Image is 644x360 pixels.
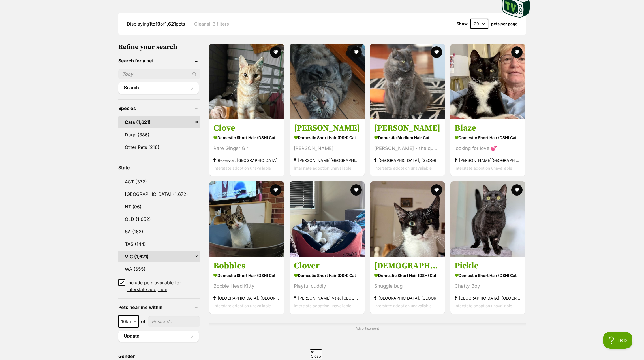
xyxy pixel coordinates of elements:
button: Update [118,331,199,342]
strong: 1,621 [165,21,176,27]
a: [GEOGRAPHIC_DATA] (1,672) [118,188,200,200]
span: of [141,318,146,325]
a: [PERSON_NAME] Domestic Medium Hair Cat [PERSON_NAME] - the quiet [DEMOGRAPHIC_DATA] [GEOGRAPHIC_D... [370,118,445,176]
span: Interstate adoption unavailable [213,303,271,308]
span: Close [310,349,322,359]
a: Clover Domestic Short Hair (DSH) Cat Playful cuddly [PERSON_NAME] Vale, [GEOGRAPHIC_DATA] Interst... [290,256,365,314]
strong: Domestic Short Hair (DSH) Cat [213,271,280,279]
strong: [GEOGRAPHIC_DATA], [GEOGRAPHIC_DATA] [455,294,521,302]
span: 10km [118,315,139,328]
strong: Domestic Short Hair (DSH) Cat [374,271,441,279]
a: Dogs (885) [118,129,200,141]
h3: Pickle [455,261,521,271]
span: Interstate adoption unavailable [455,303,512,308]
h3: Blaze [455,123,521,134]
button: favourite [350,46,362,58]
a: [PERSON_NAME] Domestic Short Hair (DSH) Cat [PERSON_NAME] [PERSON_NAME][GEOGRAPHIC_DATA], [GEOGRA... [290,118,365,176]
header: Species [118,106,200,111]
a: VIC (1,621) [118,251,200,262]
div: Bobble Head Kitty [213,282,280,290]
div: [PERSON_NAME] - the quiet [DEMOGRAPHIC_DATA] [374,145,441,152]
span: Interstate adoption unavailable [374,303,432,308]
strong: Domestic Short Hair (DSH) Cat [455,134,521,142]
strong: [GEOGRAPHIC_DATA], [GEOGRAPHIC_DATA] [374,156,441,164]
strong: Domestic Short Hair (DSH) Cat [213,134,280,142]
input: Toby [118,69,200,79]
h3: Clover [294,261,360,271]
a: Bobbles Domestic Short Hair (DSH) Cat Bobble Head Kitty [GEOGRAPHIC_DATA], [GEOGRAPHIC_DATA] Inte... [209,256,284,314]
button: favourite [511,184,523,196]
input: postcode [148,316,200,327]
header: State [118,165,200,170]
h3: [PERSON_NAME] [374,123,441,134]
div: looking for love 💕 [455,145,521,152]
a: [DEMOGRAPHIC_DATA] Domestic Short Hair (DSH) Cat Snuggle bug [GEOGRAPHIC_DATA], [GEOGRAPHIC_DATA]... [370,256,445,314]
button: favourite [270,46,281,58]
span: Interstate adoption unavailable [294,166,351,170]
a: Clear all 3 filters [194,21,229,26]
span: Interstate adoption unavailable [455,166,512,170]
img: Bodhi - Domestic Short Hair (DSH) Cat [370,181,445,257]
strong: [PERSON_NAME] Vale, [GEOGRAPHIC_DATA] [294,294,360,302]
img: Clove - Domestic Short Hair (DSH) Cat [209,44,284,119]
a: Clove Domestic Short Hair (DSH) Cat Rare Ginger Girl Reservoir, [GEOGRAPHIC_DATA] Interstate adop... [209,118,284,176]
a: WA (655) [118,263,200,275]
strong: Domestic Short Hair (DSH) Cat [294,134,360,142]
button: favourite [270,184,281,196]
img: Bobbles - Domestic Short Hair (DSH) Cat [209,181,284,257]
a: QLD (1,052) [118,213,200,225]
a: ACT (372) [118,176,200,188]
span: Interstate adoption unavailable [294,303,351,308]
strong: [PERSON_NAME][GEOGRAPHIC_DATA] [455,156,521,164]
h3: Clove [213,123,280,134]
span: Interstate adoption unavailable [213,166,271,170]
a: NT (96) [118,201,200,213]
a: Include pets available for interstate adoption [118,279,200,293]
a: Pickle Domestic Short Hair (DSH) Cat Chatty Boy [GEOGRAPHIC_DATA], [GEOGRAPHIC_DATA] Interstate a... [450,256,525,314]
img: Amelia - Domestic Medium Hair Cat [370,44,445,119]
strong: Reservoir, [GEOGRAPHIC_DATA] [213,156,280,164]
header: Gender [118,354,200,359]
h3: Refine your search [118,43,200,51]
header: Pets near me within [118,305,200,310]
strong: Domestic Medium Hair Cat [374,134,441,142]
button: favourite [431,46,442,58]
img: Blaze - Domestic Short Hair (DSH) Cat [450,44,525,119]
a: Blaze Domestic Short Hair (DSH) Cat looking for love 💕 [PERSON_NAME][GEOGRAPHIC_DATA] Interstate ... [450,118,525,176]
a: Cats (1,621) [118,116,200,128]
div: Chatty Boy [455,282,521,290]
strong: Domestic Short Hair (DSH) Cat [455,271,521,279]
h3: [PERSON_NAME] [294,123,360,134]
div: Playful cuddly [294,282,360,290]
span: 10km [119,317,138,325]
strong: 1 [149,21,151,27]
a: TAS (144) [118,238,200,250]
header: Search for a pet [118,58,200,63]
strong: [GEOGRAPHIC_DATA], [GEOGRAPHIC_DATA] [213,294,280,302]
a: SA (163) [118,226,200,238]
a: Other Pets (218) [118,141,200,153]
span: Show [457,22,468,26]
img: Pickle - Domestic Short Hair (DSH) Cat [450,181,525,257]
span: Displaying to of pets [127,21,185,27]
span: Include pets available for interstate adoption [127,279,200,293]
strong: [GEOGRAPHIC_DATA], [GEOGRAPHIC_DATA] [374,294,441,302]
img: Clover - Domestic Short Hair (DSH) Cat [290,181,365,257]
button: favourite [511,46,523,58]
button: favourite [431,184,442,196]
span: Interstate adoption unavailable [374,166,432,170]
iframe: Help Scout Beacon - Open [603,332,633,349]
div: Rare Ginger Girl [213,145,280,152]
h3: [DEMOGRAPHIC_DATA] [374,261,441,271]
strong: [PERSON_NAME][GEOGRAPHIC_DATA], [GEOGRAPHIC_DATA] [294,156,360,164]
label: pets per page [491,22,517,26]
strong: 19 [155,21,160,27]
h3: Bobbles [213,261,280,271]
strong: Domestic Short Hair (DSH) Cat [294,271,360,279]
div: [PERSON_NAME] [294,145,360,152]
button: Search [118,82,199,94]
button: favourite [350,184,362,196]
img: Hilary - Domestic Short Hair (DSH) Cat [290,44,365,119]
div: Snuggle bug [374,282,441,290]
